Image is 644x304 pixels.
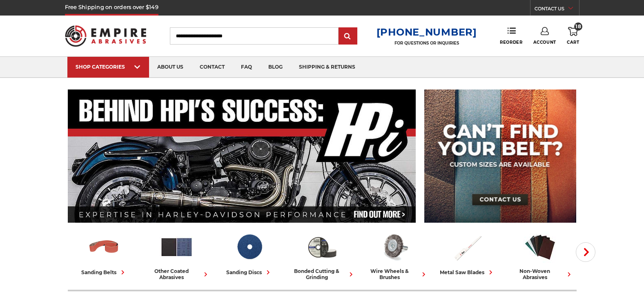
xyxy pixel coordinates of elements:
[144,230,210,280] a: other coated abrasives
[500,40,522,45] span: Reorder
[340,28,356,45] input: Submit
[305,230,339,264] img: Bonded Cutting & Grinding
[289,230,355,280] a: bonded cutting & grinding
[450,230,484,264] img: Metal Saw Blades
[424,89,576,223] img: promo banner for custom belts.
[567,27,579,45] a: 18 Cart
[233,57,260,78] a: faq
[378,230,412,264] img: Wire Wheels & Brushes
[144,268,210,280] div: other coated abrasives
[535,4,579,16] a: CONTACT US
[76,64,141,70] div: SHOP CATEGORIES
[533,40,556,45] span: Account
[87,230,121,264] img: Sanding Belts
[567,40,579,45] span: Cart
[362,268,428,280] div: wire wheels & brushes
[576,242,595,262] button: Next
[574,22,582,31] span: 18
[226,268,272,277] div: sanding discs
[291,57,363,78] a: shipping & returns
[500,27,522,45] a: Reorder
[440,268,495,277] div: metal saw blades
[216,230,283,277] a: sanding discs
[377,26,477,38] a: [PHONE_NUMBER]
[435,230,501,277] a: metal saw blades
[289,268,355,280] div: bonded cutting & grinding
[260,57,291,78] a: blog
[362,230,428,280] a: wire wheels & brushes
[377,40,477,46] p: FOR QUESTIONS OR INQUIRIES
[149,57,192,78] a: about us
[192,57,233,78] a: contact
[507,230,573,280] a: non-woven abrasives
[232,230,266,264] img: Sanding Discs
[68,89,416,223] img: Banner for an interview featuring Horsepower Inc who makes Harley performance upgrades featured o...
[523,230,557,264] img: Non-woven Abrasives
[71,230,137,277] a: sanding belts
[507,268,573,280] div: non-woven abrasives
[160,230,194,264] img: Other Coated Abrasives
[81,268,127,277] div: sanding belts
[65,20,147,52] img: Empire Abrasives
